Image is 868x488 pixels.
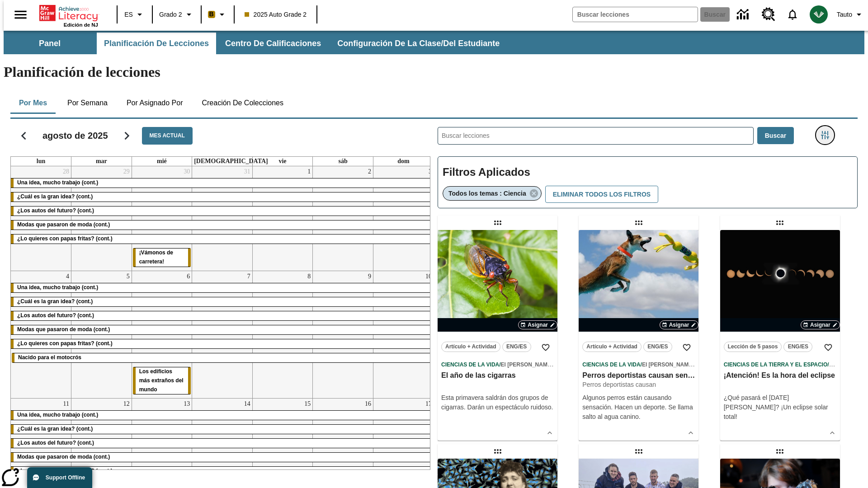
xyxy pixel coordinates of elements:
button: Artículo + Actividad [582,342,642,352]
a: 7 de agosto de 2025 [245,271,252,282]
h3: ¡Atención! Es la hora del eclipse [724,371,836,380]
span: ¿Los autos del futuro? (cont.) [17,207,94,214]
button: Por mes [10,92,56,114]
div: Una idea, mucho trabajo (cont.) [11,411,434,420]
h1: Planificación de lecciones [4,64,864,80]
a: 13 de agosto de 2025 [182,399,192,409]
a: 15 de agosto de 2025 [302,399,312,409]
a: Centro de información [731,2,756,27]
span: ENG/ES [788,342,808,352]
td: 3 de agosto de 2025 [373,166,434,271]
a: 1 de agosto de 2025 [306,166,312,177]
button: Artículo + Actividad [441,342,500,352]
a: 11 de agosto de 2025 [61,399,71,409]
a: 8 de agosto de 2025 [306,271,312,282]
span: ¿Lo quieres con papas fritas? (cont.) [17,235,113,242]
span: Asignar [528,321,548,329]
span: ¿Los autos del futuro? (cont.) [17,440,94,446]
td: 28 de julio de 2025 [11,166,71,271]
span: ¿Cuál es la gran idea? (cont.) [17,426,93,432]
span: Ciencias de la Tierra y el Espacio [724,361,828,368]
a: 28 de julio de 2025 [61,166,71,177]
div: Una idea, mucho trabajo (cont.) [11,283,434,292]
span: Tema: Ciencias de la Vida/El reino animal [582,360,695,369]
span: ¿Cuál es la gran idea? (cont.) [17,193,93,200]
div: Esta primavera saldrán dos grupos de cigarras. Darán un espectáculo ruidoso. [441,393,554,412]
div: Filtros Aplicados [438,156,858,209]
button: Asignar Elegir fechas [660,320,699,329]
div: lesson details [438,230,557,441]
span: Edición de NJ [64,22,98,28]
button: Añadir a mis Favoritas [820,339,836,356]
button: Buscar [757,127,794,145]
div: Eliminar Todos los temas : Ciencia el ítem seleccionado del filtro [443,186,542,201]
div: ¡Vámonos de carretera! [133,249,191,267]
a: 6 de agosto de 2025 [185,271,192,282]
div: Lección arrastrable: Cómo cazar meteoritos [773,444,787,459]
td: 7 de agosto de 2025 [192,271,253,399]
div: ¿Lo quieres con papas fritas? (cont.) [11,339,434,348]
span: ¿Los autos del futuro? (cont.) [17,312,94,319]
div: Lección arrastrable: ¡Atención! Es la hora del eclipse [773,216,787,230]
td: 30 de julio de 2025 [132,166,192,271]
td: 1 de agosto de 2025 [252,166,313,271]
div: lesson details [579,230,698,441]
div: Lección arrastrable: El año de las cigarras [491,216,505,230]
button: Centro de calificaciones [218,33,328,54]
h2: Filtros Aplicados [443,161,853,183]
div: Algunos perros están causando sensación. Hacen un deporte. Se llama salto al agua canino. [582,393,695,422]
td: 29 de julio de 2025 [71,166,132,271]
button: Creación de colecciones [194,92,291,114]
a: 5 de agosto de 2025 [125,271,132,282]
span: Modas que pasaron de moda (cont.) [17,326,110,333]
td: 2 de agosto de 2025 [313,166,373,271]
span: Nacido para el motocrós [18,354,81,361]
a: jueves [192,157,270,166]
span: Support Offline [46,474,85,481]
button: Regresar [12,124,35,147]
span: Lección de 5 pasos [728,342,778,352]
button: Grado: Grado 2, Elige un grado [156,6,198,23]
button: Por semana [60,92,115,114]
span: B [209,9,214,20]
span: Ciencias de la Vida [441,361,499,368]
a: viernes [277,157,288,166]
a: lunes [35,157,47,166]
a: Centro de recursos, Se abrirá en una pestaña nueva. [756,2,781,27]
div: Modas que pasaron de moda (cont.) [11,453,434,462]
span: Modas que pasaron de moda (cont.) [17,221,110,228]
button: Escoja un nuevo avatar [804,3,833,26]
input: Buscar campo [573,7,698,22]
button: Asignar Elegir fechas [518,320,557,329]
span: ES [124,10,133,19]
span: Asignar [810,321,830,329]
span: Grado 2 [159,10,182,19]
button: ENG/ES [502,342,531,352]
button: Ver más [684,426,698,440]
button: Support Offline [27,467,92,488]
button: ENG/ES [643,342,672,352]
button: Por asignado por [119,92,190,114]
span: Asignar [669,321,689,329]
a: martes [94,157,109,166]
button: Panel [5,33,95,54]
button: Perfil/Configuración [833,6,868,23]
span: ¡Vámonos de carretera! [139,249,173,265]
td: 8 de agosto de 2025 [252,271,313,399]
div: ¿Cuál es la gran idea? (cont.) [11,297,434,306]
td: 6 de agosto de 2025 [132,271,192,399]
td: 10 de agosto de 2025 [373,271,434,399]
div: ¿Lo quieres con papas fritas? (cont.) [11,467,434,476]
a: 29 de julio de 2025 [122,166,132,177]
a: 31 de julio de 2025 [242,166,252,177]
button: Configuración de la clase/del estudiante [330,33,507,54]
button: Ver más [826,426,839,440]
td: 31 de julio de 2025 [192,166,253,271]
span: ENG/ES [506,342,527,352]
div: Modas que pasaron de moda (cont.) [11,325,434,334]
button: Lenguaje: ES, Selecciona un idioma [120,6,149,23]
div: ¿Qué pasará el [DATE][PERSON_NAME]? ¡Un eclipse solar total! [724,393,836,422]
button: Boost El color de la clase es anaranjado claro. Cambiar el color de la clase. [204,6,231,23]
div: Subbarra de navegación [4,31,864,54]
div: Lección arrastrable: ¡Humanos al rescate! [632,444,646,459]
